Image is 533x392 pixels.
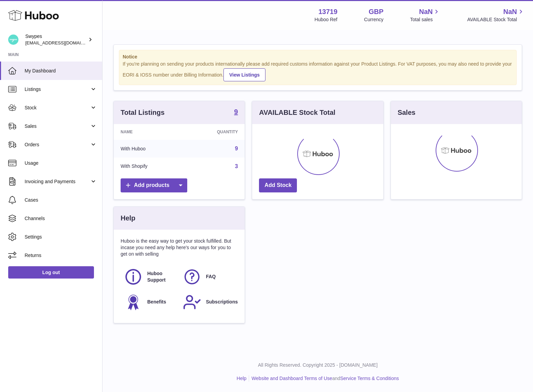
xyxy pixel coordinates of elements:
span: Benefits [147,299,166,305]
a: Help [237,376,247,381]
strong: 9 [234,108,238,115]
a: NaN Total sales [410,7,440,23]
a: Add Stock [259,178,297,192]
a: Service Terms & Conditions [340,376,399,381]
span: NaN [503,7,517,16]
span: NaN [419,7,433,16]
span: Total sales [410,16,440,23]
h3: Sales [398,108,415,117]
h3: Total Listings [121,108,165,117]
span: AVAILABLE Stock Total [467,16,525,23]
a: Subscriptions [183,293,235,311]
a: 9 [235,146,238,151]
img: hello@swypes.co.uk [8,35,18,45]
h3: AVAILABLE Stock Total [259,108,335,117]
h3: Help [121,214,135,223]
th: Quantity [184,124,245,140]
span: Channels [25,215,97,222]
div: If you're planning on sending your products internationally please add required customs informati... [123,61,513,81]
li: and [249,375,399,382]
span: Cases [25,197,97,203]
div: Swypes [25,33,87,46]
span: Orders [25,141,90,148]
span: FAQ [206,273,216,280]
span: Returns [25,252,97,259]
span: [EMAIL_ADDRESS][DOMAIN_NAME] [25,40,100,45]
th: Name [114,124,184,140]
div: Huboo Ref [315,16,338,23]
span: Sales [25,123,90,130]
span: Listings [25,86,90,93]
strong: 13719 [318,7,338,16]
a: NaN AVAILABLE Stock Total [467,7,525,23]
p: Huboo is the easy way to get your stock fulfilled. But incase you need any help here's our ways f... [121,238,238,257]
span: Subscriptions [206,299,238,305]
td: With Huboo [114,140,184,158]
strong: GBP [369,7,383,16]
a: Huboo Support [124,268,176,286]
a: View Listings [223,68,265,81]
p: All Rights Reserved. Copyright 2025 - [DOMAIN_NAME] [108,362,528,368]
td: With Shopify [114,158,184,175]
strong: Notice [123,54,513,60]
span: My Dashboard [25,68,97,74]
span: Huboo Support [147,270,175,283]
a: Website and Dashboard Terms of Use [251,376,332,381]
a: 9 [234,108,238,117]
a: Benefits [124,293,176,311]
a: FAQ [183,268,235,286]
span: Invoicing and Payments [25,178,90,185]
span: Settings [25,234,97,240]
span: Usage [25,160,97,166]
span: Stock [25,105,90,111]
a: 3 [235,163,238,169]
a: Log out [8,266,94,279]
a: Add products [121,178,187,192]
div: Currency [364,16,384,23]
